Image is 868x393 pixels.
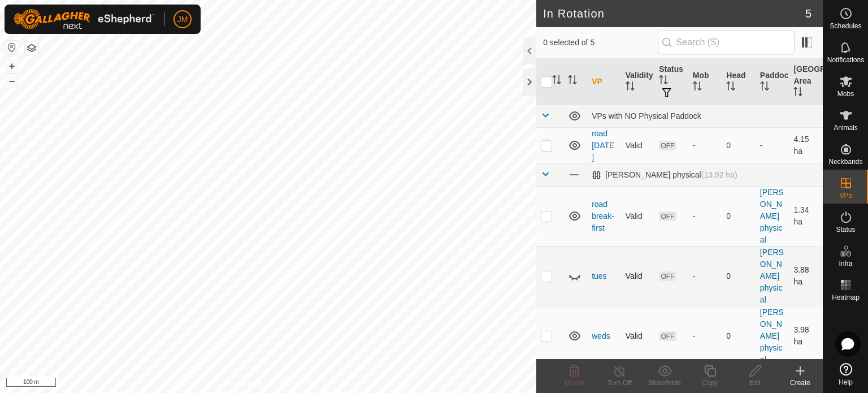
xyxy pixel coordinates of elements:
[224,378,266,388] a: Privacy Policy
[789,127,823,163] td: 4.15 ha
[659,331,676,341] span: OFF
[659,77,668,86] p-sorticon: Activate to sort
[722,59,756,105] th: Head
[14,9,155,29] img: Gallagher Logo
[659,211,676,221] span: OFF
[722,246,756,306] td: 0
[568,77,577,86] p-sorticon: Activate to sort
[687,378,732,388] div: Copy
[693,210,718,222] div: -
[789,246,823,306] td: 3.88 ha
[642,378,687,388] div: Show/Hide
[726,83,735,92] p-sorticon: Activate to sort
[621,59,655,105] th: Validity
[760,308,784,364] a: [PERSON_NAME] physical
[25,41,38,55] button: Map Layers
[543,7,805,20] h2: In Rotation
[621,306,655,366] td: Valid
[760,188,784,244] a: [PERSON_NAME] physical
[732,378,778,388] div: Edit
[5,41,19,54] button: Reset Map
[592,331,610,340] a: weds
[839,192,852,199] span: VPs
[693,270,718,282] div: -
[693,140,718,152] div: -
[688,59,722,105] th: Mob
[839,379,853,386] span: Help
[552,77,561,86] p-sorticon: Activate to sort
[621,246,655,306] td: Valid
[834,124,858,131] span: Animals
[830,23,861,29] span: Schedules
[693,83,702,92] p-sorticon: Activate to sort
[756,59,789,105] th: Paddock
[565,379,584,387] span: Delete
[701,170,737,179] span: (13.92 ha)
[5,59,19,73] button: +
[597,378,642,388] div: Turn Off
[828,158,862,165] span: Neckbands
[592,200,614,232] a: road break-first
[279,378,313,388] a: Contact Us
[658,31,795,54] input: Search (S)
[592,271,606,280] a: tues
[793,89,802,98] p-sorticon: Activate to sort
[760,248,784,304] a: [PERSON_NAME] physical
[177,14,188,25] span: JM
[789,59,823,105] th: [GEOGRAPHIC_DATA] Area
[827,57,864,63] span: Notifications
[837,90,854,97] span: Mobs
[592,111,818,120] div: VPs with NO Physical Paddock
[621,127,655,163] td: Valid
[778,378,823,388] div: Create
[722,306,756,366] td: 0
[839,260,852,267] span: Infra
[659,141,676,150] span: OFF
[654,59,688,105] th: Status
[722,186,756,246] td: 0
[592,129,614,162] a: road [DATE]
[789,306,823,366] td: 3.98 ha
[789,186,823,246] td: 1.34 ha
[756,127,789,163] td: -
[693,330,718,342] div: -
[823,359,868,390] a: Help
[621,186,655,246] td: Valid
[760,83,769,92] p-sorticon: Activate to sort
[836,226,855,233] span: Status
[722,127,756,163] td: 0
[659,271,676,281] span: OFF
[592,170,737,180] div: [PERSON_NAME] physical
[832,294,860,301] span: Heatmap
[626,83,635,92] p-sorticon: Activate to sort
[543,37,657,49] span: 0 selected of 5
[587,59,621,105] th: VP
[5,74,19,88] button: –
[805,5,811,22] span: 5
